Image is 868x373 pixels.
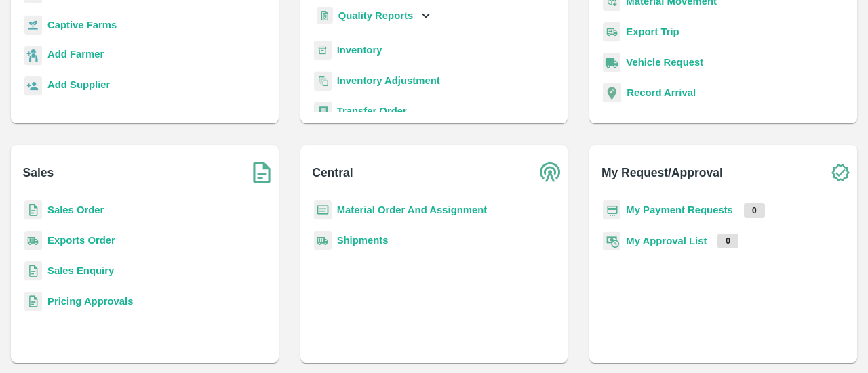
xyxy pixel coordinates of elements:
b: My Request/Approval [601,163,723,182]
img: payment [603,200,620,220]
a: My Approval List [626,236,707,246]
img: inventory [314,71,332,91]
img: shipments [24,231,42,250]
img: centralMaterial [314,200,332,220]
img: sales [24,292,42,311]
div: Quality Reports [314,2,434,30]
a: Add Supplier [47,77,110,95]
b: Add Farmer [47,49,104,60]
a: Shipments [337,235,389,246]
img: recordArrival [603,83,621,102]
a: My Payment Requests [626,204,733,215]
img: sales [24,200,42,220]
a: Inventory Adjustment [337,75,440,86]
b: Add Supplier [47,79,110,90]
img: harvest [24,15,42,35]
a: Transfer Order [337,106,407,116]
b: Quality Reports [338,10,414,21]
a: Captive Farms [47,20,117,30]
a: Sales Order [47,204,104,215]
img: sales [24,261,42,281]
img: shipments [314,231,332,250]
img: vehicle [603,53,620,72]
p: 0 [717,234,738,248]
a: Vehicle Request [626,57,703,68]
img: qualityReport [317,7,333,24]
img: check [823,156,857,190]
a: Inventory [337,45,382,56]
a: Sales Enquiry [47,265,114,276]
img: delivery [603,22,620,42]
a: Pricing Approvals [47,296,133,307]
a: Exports Order [47,235,115,246]
b: Sales [23,163,54,182]
a: Export Trip [626,26,679,37]
a: Record Arrival [627,87,696,98]
img: farmer [24,46,42,66]
img: approval [603,231,620,251]
a: Add Farmer [47,47,104,65]
img: central [534,156,568,190]
a: Material Order And Assignment [337,204,488,215]
img: whInventory [314,41,332,60]
img: supplier [24,76,42,96]
p: 0 [744,203,765,218]
img: whTransfer [314,102,332,121]
img: soSales [245,156,279,190]
b: Central [312,163,353,182]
